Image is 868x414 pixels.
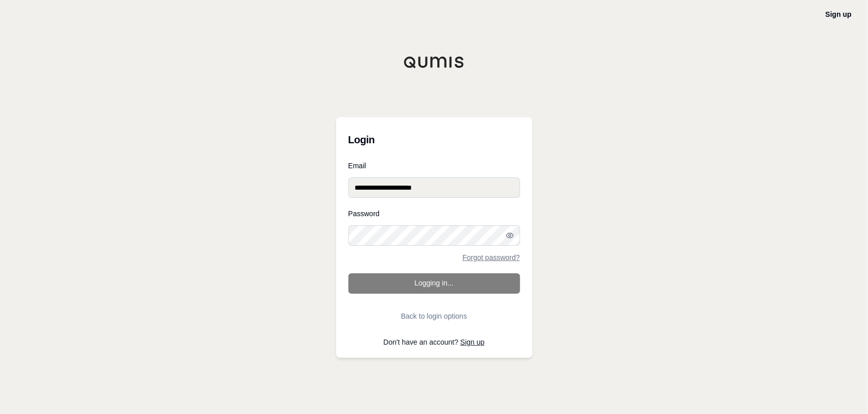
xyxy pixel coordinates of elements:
[462,254,520,261] a: Forgot password?
[348,162,520,169] label: Email
[404,56,465,68] img: Qumis
[348,306,520,326] button: Back to login options
[460,338,484,346] a: Sign up
[348,339,520,346] p: Don't have an account?
[348,130,520,150] h3: Login
[348,210,520,217] label: Password
[826,10,852,18] a: Sign up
